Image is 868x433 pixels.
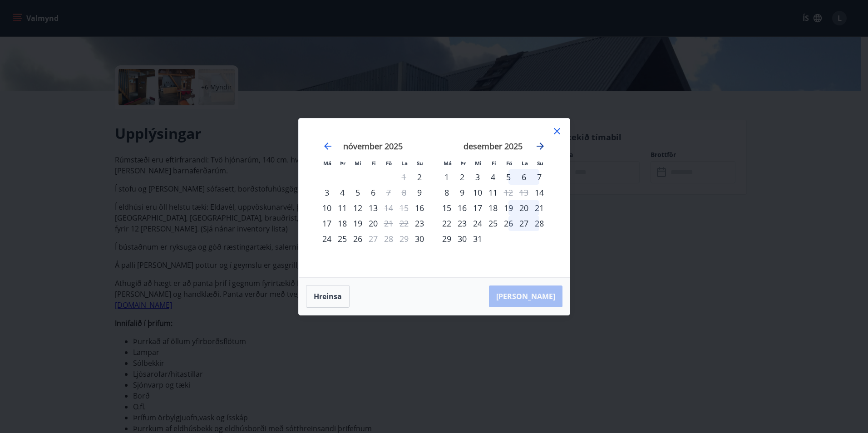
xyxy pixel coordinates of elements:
[470,169,485,185] td: Choose miðvikudagur, 3. desember 2025 as your check-in date. It’s available.
[365,185,381,200] td: Choose fimmtudagur, 6. nóvember 2025 as your check-in date. It’s available.
[365,216,381,231] div: 20
[516,216,532,231] td: Choose laugardagur, 27. desember 2025 as your check-in date. It’s available.
[532,169,547,185] td: Choose sunnudagur, 7. desember 2025 as your check-in date. It’s available.
[454,200,470,216] div: 16
[350,231,365,246] div: 26
[350,216,365,231] td: Choose miðvikudagur, 19. nóvember 2025 as your check-in date. It’s available.
[396,231,412,246] td: Not available. laugardagur, 29. nóvember 2025
[470,216,485,231] div: 24
[350,185,365,200] td: Choose miðvikudagur, 5. nóvember 2025 as your check-in date. It’s available.
[516,169,532,185] td: Choose laugardagur, 6. desember 2025 as your check-in date. It’s available.
[319,185,335,200] td: Choose mánudagur, 3. nóvember 2025 as your check-in date. It’s available.
[396,169,412,185] td: Not available. laugardagur, 1. nóvember 2025
[439,200,454,216] div: 15
[501,200,516,216] td: Choose föstudagur, 19. desember 2025 as your check-in date. It’s available.
[501,216,516,231] div: 26
[381,216,396,231] div: Aðeins útritun í boði
[319,231,335,246] td: Choose mánudagur, 24. nóvember 2025 as your check-in date. It’s available.
[381,200,396,216] div: Aðeins útritun í boði
[470,231,485,246] div: 31
[470,185,485,200] div: 10
[412,169,427,185] td: Choose sunnudagur, 2. nóvember 2025 as your check-in date. It’s available.
[537,160,543,167] small: Su
[335,200,350,216] td: Choose þriðjudagur, 11. nóvember 2025 as your check-in date. It’s available.
[439,216,454,231] div: 22
[485,200,501,216] div: 18
[335,231,350,246] td: Choose þriðjudagur, 25. nóvember 2025 as your check-in date. It’s available.
[532,185,547,200] td: Choose sunnudagur, 14. desember 2025 as your check-in date. It’s available.
[350,185,365,200] div: 5
[532,169,547,185] div: 7
[470,231,485,246] td: Choose miðvikudagur, 31. desember 2025 as your check-in date. It’s available.
[516,200,532,216] div: 20
[470,185,485,200] td: Choose miðvikudagur, 10. desember 2025 as your check-in date. It’s available.
[492,160,496,167] small: Fi
[412,169,427,185] div: Aðeins innritun í boði
[350,200,365,216] td: Choose miðvikudagur, 12. nóvember 2025 as your check-in date. It’s available.
[464,141,523,152] strong: desember 2025
[412,200,427,216] td: Choose sunnudagur, 16. nóvember 2025 as your check-in date. It’s available.
[381,216,396,231] td: Not available. föstudagur, 21. nóvember 2025
[340,160,345,167] small: Þr
[522,160,528,167] small: La
[319,216,335,231] td: Choose mánudagur, 17. nóvember 2025 as your check-in date. It’s available.
[439,169,454,185] td: Choose mánudagur, 1. desember 2025 as your check-in date. It’s available.
[439,231,454,246] div: 29
[412,216,427,231] div: Aðeins innritun í boði
[412,231,427,246] td: Choose sunnudagur, 30. nóvember 2025 as your check-in date. It’s available.
[335,216,350,231] td: Choose þriðjudagur, 18. nóvember 2025 as your check-in date. It’s available.
[343,141,403,152] strong: nóvember 2025
[335,185,350,200] div: 4
[365,200,381,216] div: 13
[485,216,501,231] td: Choose fimmtudagur, 25. desember 2025 as your check-in date. It’s available.
[319,185,335,200] div: 3
[319,200,335,216] div: 10
[501,216,516,231] td: Choose föstudagur, 26. desember 2025 as your check-in date. It’s available.
[412,200,427,216] div: Aðeins innritun í boði
[371,160,376,167] small: Fi
[396,216,412,231] td: Not available. laugardagur, 22. nóvember 2025
[350,216,365,231] div: 19
[365,185,381,200] div: 6
[501,200,516,216] div: 19
[335,231,350,246] div: 25
[485,169,501,185] td: Choose fimmtudagur, 4. desember 2025 as your check-in date. It’s available.
[501,169,516,185] td: Choose föstudagur, 5. desember 2025 as your check-in date. It’s available.
[350,200,365,216] div: 12
[454,185,470,200] div: 9
[485,216,501,231] div: 25
[439,185,454,200] td: Choose mánudagur, 8. desember 2025 as your check-in date. It’s available.
[532,216,547,231] div: 28
[454,216,470,231] td: Choose þriðjudagur, 23. desember 2025 as your check-in date. It’s available.
[470,169,485,185] div: 3
[365,200,381,216] td: Choose fimmtudagur, 13. nóvember 2025 as your check-in date. It’s available.
[412,185,427,200] div: Aðeins innritun í boði
[319,216,335,231] div: 17
[532,185,547,200] div: Aðeins innritun í boði
[381,185,396,200] div: Aðeins útritun í boði
[365,231,381,246] div: Aðeins útritun í boði
[516,185,532,200] td: Not available. laugardagur, 13. desember 2025
[454,216,470,231] div: 23
[350,231,365,246] td: Choose miðvikudagur, 26. nóvember 2025 as your check-in date. It’s available.
[454,231,470,246] div: 30
[470,216,485,231] td: Choose miðvikudagur, 24. desember 2025 as your check-in date. It’s available.
[306,285,350,308] button: Hreinsa
[532,200,547,216] div: 21
[454,231,470,246] td: Choose þriðjudagur, 30. desember 2025 as your check-in date. It’s available.
[516,216,532,231] div: 27
[485,185,501,200] div: 11
[475,160,482,167] small: Mi
[319,231,335,246] div: 24
[501,169,516,185] div: 5
[439,216,454,231] td: Choose mánudagur, 22. desember 2025 as your check-in date. It’s available.
[386,160,392,167] small: Fö
[501,185,516,200] td: Not available. föstudagur, 12. desember 2025
[381,185,396,200] td: Not available. föstudagur, 7. nóvember 2025
[335,185,350,200] td: Choose þriðjudagur, 4. nóvember 2025 as your check-in date. It’s available.
[516,169,532,185] div: 6
[439,169,454,185] div: 1
[335,200,350,216] div: 11
[444,160,452,167] small: Má
[439,200,454,216] td: Choose mánudagur, 15. desember 2025 as your check-in date. It’s available.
